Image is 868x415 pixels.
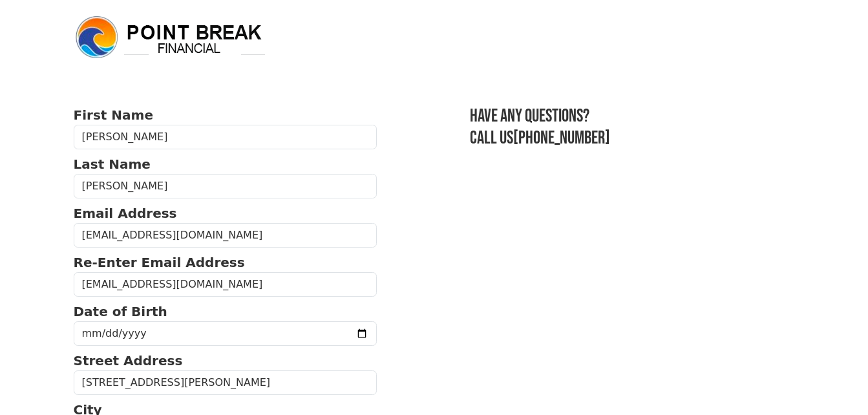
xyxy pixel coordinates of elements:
[74,223,377,248] input: Email Address
[74,206,177,221] strong: Email Address
[74,107,153,123] strong: First Name
[74,156,151,172] strong: Last Name
[74,14,268,61] img: logo.png
[74,255,245,270] strong: Re-Enter Email Address
[74,304,167,319] strong: Date of Birth
[74,125,377,149] input: First Name
[74,370,377,395] input: Street Address
[74,353,183,368] strong: Street Address
[513,127,610,149] a: [PHONE_NUMBER]
[470,127,794,149] h3: Call us
[470,105,794,127] h3: Have any questions?
[74,272,377,297] input: Re-Enter Email Address
[74,174,377,198] input: Last Name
